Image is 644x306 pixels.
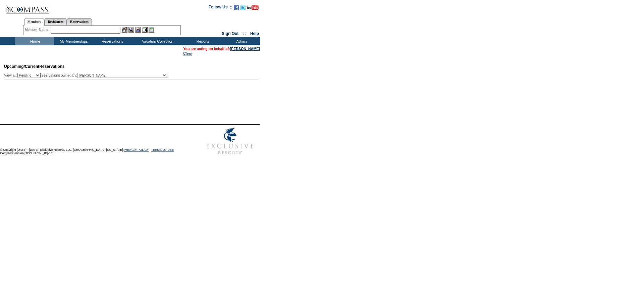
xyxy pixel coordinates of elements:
div: Member Name: [25,27,51,33]
a: Residences [44,18,67,25]
img: Impersonate [135,27,141,33]
span: :: [243,31,246,36]
td: My Memberships [54,37,92,45]
td: Vacation Collection [131,37,183,45]
a: Help [250,31,259,36]
a: Reservations [67,18,92,25]
img: Become our fan on Facebook [234,5,239,10]
img: Exclusive Resorts [200,125,260,158]
span: Reservations [4,64,65,69]
td: Home [15,37,54,45]
a: Sign Out [222,31,238,36]
a: Members [24,18,45,26]
img: View [128,27,134,33]
div: View all: reservations owned by: [4,73,170,78]
a: Follow us on Twitter [240,7,246,11]
td: Follow Us :: [209,4,232,12]
span: You are acting on behalf of: [183,47,260,51]
a: Clear [183,51,192,55]
a: TERMS OF USE [151,148,174,151]
img: Subscribe to our YouTube Channel [247,5,259,10]
a: [PERSON_NAME] [230,47,260,51]
span: Upcoming/Current [4,64,39,69]
img: Reservations [142,27,148,33]
a: Subscribe to our YouTube Channel [247,7,259,11]
a: Become our fan on Facebook [234,7,239,11]
img: Follow us on Twitter [240,5,246,10]
td: Reports [183,37,221,45]
img: b_calculator.gif [149,27,154,33]
td: Admin [221,37,260,45]
a: PRIVACY POLICY [124,148,149,151]
img: b_edit.gif [122,27,127,33]
td: Reservations [92,37,131,45]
